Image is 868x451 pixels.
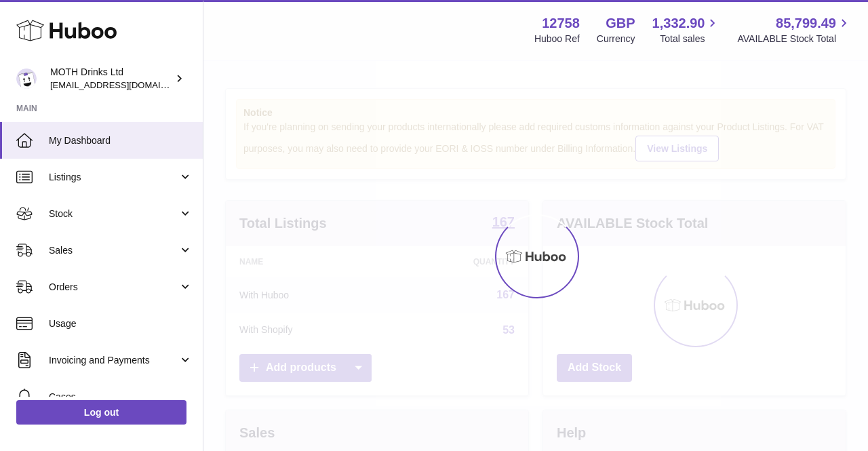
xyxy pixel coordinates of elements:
span: Total sales [660,33,720,45]
div: MOTH Drinks Ltd [50,66,172,92]
a: 85,799.49 AVAILABLE Stock Total [737,14,852,45]
span: Usage [49,317,193,330]
span: Stock [49,208,178,220]
span: Invoicing and Payments [49,354,178,367]
strong: GBP [606,14,635,33]
a: Log out [16,400,186,425]
span: Cases [49,391,193,404]
span: [EMAIL_ADDRESS][DOMAIN_NAME] [50,79,199,90]
a: 1,332.90 Total sales [652,14,721,45]
span: AVAILABLE Stock Total [737,33,852,45]
span: 1,332.90 [652,14,705,33]
span: Orders [49,281,178,294]
div: Huboo Ref [534,33,580,45]
strong: 12758 [542,14,580,33]
div: Currency [597,33,635,45]
span: Listings [49,171,178,184]
span: Sales [49,244,178,257]
span: My Dashboard [49,134,193,147]
img: orders@mothdrinks.com [16,68,37,89]
span: 85,799.49 [776,14,836,33]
